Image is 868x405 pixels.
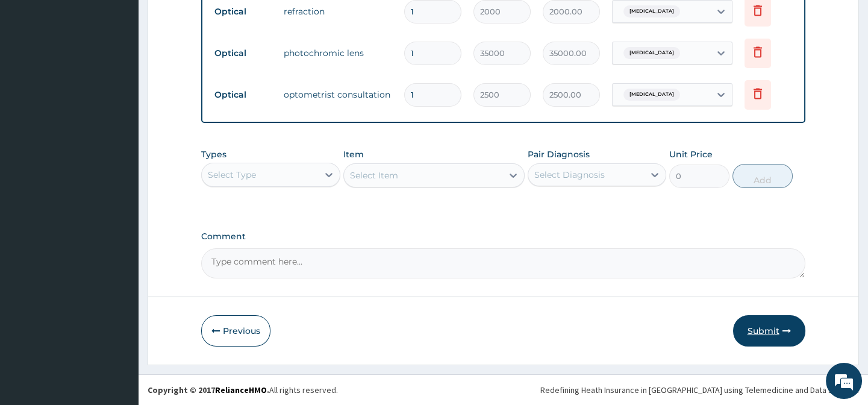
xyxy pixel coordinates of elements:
label: Types [201,149,226,160]
div: Select Diagnosis [534,169,605,181]
label: Item [343,148,364,160]
td: photochromic lens [278,41,398,65]
span: [MEDICAL_DATA] [623,5,680,17]
a: RelianceHMO [215,385,267,395]
strong: Copyright © 2017 . [148,385,269,395]
td: Optical [208,84,278,106]
label: Unit Price [669,148,713,160]
div: Redefining Heath Insurance in [GEOGRAPHIC_DATA] using Telemedicine and Data Science! [540,384,859,396]
button: Submit [733,315,805,347]
button: Add [732,164,793,188]
button: Previous [201,315,270,347]
label: Pair Diagnosis [528,148,590,160]
span: We're online! [70,124,166,246]
img: d_794563401_company_1708531726252_794563401 [22,60,49,90]
td: optometrist consultation [278,83,398,107]
label: Comment [201,231,805,242]
div: Chat with us now [63,67,202,83]
textarea: Type your message and hit 'Enter' [6,274,229,316]
td: Optical [208,1,278,23]
span: [MEDICAL_DATA] [623,47,680,59]
span: [MEDICAL_DATA] [623,89,680,101]
div: Select Type [208,169,256,181]
div: Minimize live chat window [198,6,226,35]
footer: All rights reserved. [139,374,868,405]
td: Optical [208,42,278,64]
